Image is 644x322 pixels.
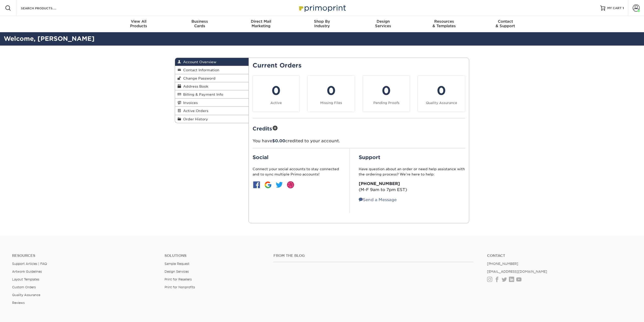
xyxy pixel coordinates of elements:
[165,270,189,273] a: Design Services
[169,16,230,32] a: BusinessCards
[487,262,518,266] a: [PHONE_NUMBER]
[607,6,622,10] span: MY CART
[253,154,341,160] h2: Social
[165,262,189,266] a: Sample Request
[414,19,475,28] div: & Templates
[352,16,414,32] a: DesignServices
[181,60,216,64] span: Account Overview
[487,270,547,273] a: [EMAIL_ADDRESS][DOMAIN_NAME]
[426,101,457,105] small: Quality Assurance
[292,19,353,28] div: Industry
[169,19,230,28] div: Cards
[273,254,473,258] h4: From the Blog
[12,254,157,258] h4: Resources
[352,19,414,28] div: Services
[175,115,249,123] a: Order History
[264,181,272,189] img: btn-google.jpg
[359,154,465,160] h2: Support
[414,16,475,32] a: Resources& Templates
[475,16,536,32] a: Contact& Support
[175,82,249,90] a: Address Book
[256,82,297,100] div: 0
[320,101,342,105] small: Missing Files
[175,107,249,115] a: Active Orders
[165,285,195,289] a: Print for Nonprofits
[165,277,192,281] a: Print for Resellers
[20,5,69,11] input: SEARCH PRODUCTS.....
[175,66,249,74] a: Contact Information
[270,101,282,105] small: Active
[230,19,292,28] div: Marketing
[230,16,292,32] a: Direct MailMarketing
[108,19,169,24] span: View All
[181,101,198,105] span: Invoices
[359,166,465,177] p: Have question about an order or need help assistance with the ordering process? We’re here to help:
[181,109,208,113] span: Active Orders
[181,117,208,121] span: Order History
[414,19,475,24] span: Resources
[12,293,40,297] a: Quality Assurance
[253,62,465,69] h2: Current Orders
[12,277,39,281] a: Layout Templates
[366,82,407,100] div: 0
[297,3,347,13] img: Primoprint
[175,74,249,82] a: Change Password
[181,76,216,80] span: Change Password
[352,19,414,24] span: Design
[363,75,410,112] a: 0 Pending Proofs
[253,75,300,112] a: 0 Active
[253,138,465,144] p: You have credited to your account.
[292,16,353,32] a: Shop ByIndustry
[181,68,219,72] span: Contact Information
[175,90,249,98] a: Billing & Payment Info
[108,19,169,28] div: Products
[373,101,399,105] small: Pending Proofs
[12,270,42,273] a: Artwork Guidelines
[421,82,462,100] div: 0
[275,181,283,189] img: btn-twitter.jpg
[359,181,400,186] strong: [PHONE_NUMBER]
[12,285,36,289] a: Custom Orders
[181,92,223,96] span: Billing & Payment Info
[175,99,249,107] a: Invoices
[359,181,465,193] p: (M-F 9am to 7pm EST)
[487,254,632,258] a: Contact
[272,138,285,143] span: $0.00
[253,166,341,177] p: Connect your social accounts to stay connected and to sync multiple Primo accounts!
[169,19,230,24] span: Business
[12,301,25,305] a: Reviews
[418,75,465,112] a: 0 Quality Assurance
[623,6,624,10] span: 1
[253,181,261,189] img: btn-facebook.jpg
[108,16,169,32] a: View AllProducts
[12,262,47,266] a: Support Articles | FAQ
[175,58,249,66] a: Account Overview
[287,181,295,189] img: btn-dribbble.jpg
[181,84,208,88] span: Address Book
[359,197,397,202] a: Send a Message
[165,254,266,258] h4: Solutions
[253,124,465,132] h2: Credits
[475,19,536,24] span: Contact
[307,75,355,112] a: 0 Missing Files
[292,19,353,24] span: Shop By
[475,19,536,28] div: & Support
[230,19,292,24] span: Direct Mail
[311,82,352,100] div: 0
